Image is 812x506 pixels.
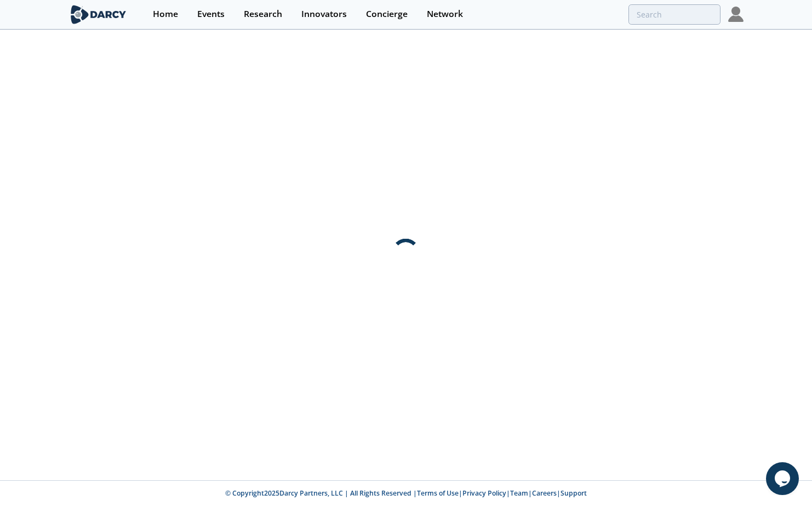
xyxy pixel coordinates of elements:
a: Careers [532,488,557,498]
a: Privacy Policy [462,488,506,498]
a: Terms of Use [417,488,459,498]
a: Team [510,488,528,498]
iframe: chat widget [766,462,801,495]
div: Innovators [301,10,347,19]
a: Support [561,488,587,498]
div: Events [197,10,225,19]
div: Network [427,10,463,19]
img: Profile [728,7,744,22]
div: Research [244,10,282,19]
p: © Copyright 2025 Darcy Partners, LLC | All Rights Reserved | | | | | [27,488,785,498]
input: Advanced Search [628,4,720,25]
div: Concierge [366,10,408,19]
div: Home [153,10,178,19]
img: logo-wide.svg [68,5,128,24]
